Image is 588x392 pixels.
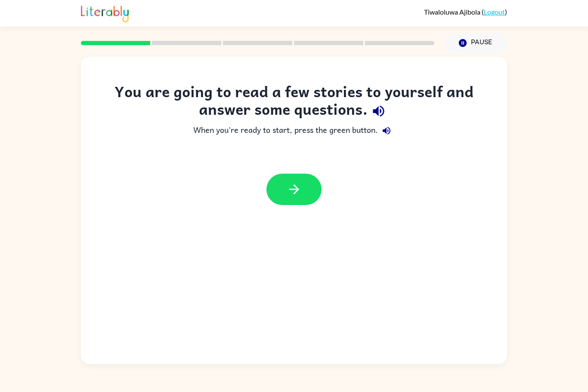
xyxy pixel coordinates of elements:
button: Pause [445,33,507,53]
div: ( ) [424,8,507,16]
a: Logout [484,8,505,16]
span: Tiwaloluwa Ajibola [424,8,482,16]
div: You are going to read a few stories to yourself and answer some questions. [98,83,490,122]
div: When you're ready to start, press the green button. [98,122,490,139]
img: Literably [81,3,129,22]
